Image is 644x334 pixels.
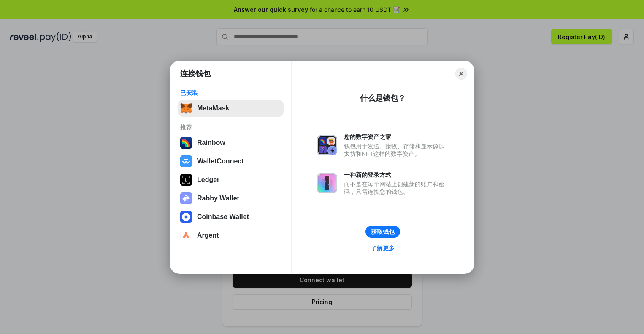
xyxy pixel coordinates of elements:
img: svg+xml,%3Csvg%20width%3D%2228%22%20height%3D%2228%22%20viewBox%3D%220%200%2028%2028%22%20fill%3D... [180,155,192,167]
button: Argent [178,227,284,244]
img: svg+xml,%3Csvg%20width%3D%2228%22%20height%3D%2228%22%20viewBox%3D%220%200%2028%2028%22%20fill%3D... [180,211,192,223]
img: svg+xml,%3Csvg%20xmlns%3D%22http%3A%2F%2Fwww.w3.org%2F2000%2Fsvg%22%20width%3D%2228%22%20height%3... [180,174,192,186]
img: svg+xml,%3Csvg%20xmlns%3D%22http%3A%2F%2Fwww.w3.org%2F2000%2Fsvg%22%20fill%3D%22none%22%20viewBox... [180,192,192,204]
div: 什么是钱包？ [360,93,406,103]
img: svg+xml,%3Csvg%20xmlns%3D%22http%3A%2F%2Fwww.w3.org%2F2000%2Fsvg%22%20fill%3D%22none%22%20viewBox... [317,173,337,193]
div: WalletConnect [197,158,244,165]
button: MetaMask [178,100,284,117]
div: 一种新的登录方式 [344,171,449,179]
div: 而不是在每个网站上创建新的账户和密码，只需连接您的钱包。 [344,180,449,195]
img: svg+xml,%3Csvg%20xmlns%3D%22http%3A%2F%2Fwww.w3.org%2F2000%2Fsvg%22%20fill%3D%22none%22%20viewBox... [317,135,337,155]
div: 钱包用于发送、接收、存储和显示像以太坊和NFT这样的数字资产。 [344,142,449,158]
button: Close [455,68,467,80]
div: 您的数字资产之家 [344,133,449,141]
div: Ledger [197,176,219,184]
div: Rainbow [197,139,225,147]
div: Rabby Wallet [197,195,239,202]
button: Rainbow [178,134,284,151]
img: svg+xml,%3Csvg%20fill%3D%22none%22%20height%3D%2233%22%20viewBox%3D%220%200%2035%2033%22%20width%... [180,102,192,114]
h1: 连接钱包 [180,69,211,79]
button: WalletConnect [178,153,284,170]
img: svg+xml,%3Csvg%20width%3D%2228%22%20height%3D%2228%22%20viewBox%3D%220%200%2028%2028%22%20fill%3D... [180,230,192,241]
img: svg+xml,%3Csvg%20width%3D%22120%22%20height%3D%22120%22%20viewBox%3D%220%200%20120%20120%22%20fil... [180,137,192,149]
button: Coinbase Wallet [178,208,284,225]
div: 了解更多 [371,244,395,252]
button: 获取钱包 [365,226,400,238]
a: 了解更多 [366,243,400,254]
div: 获取钱包 [371,228,395,235]
button: Rabby Wallet [178,190,284,207]
button: Ledger [178,171,284,188]
div: 已安装 [180,89,281,96]
div: Argent [197,232,219,239]
div: MetaMask [197,104,229,112]
div: 推荐 [180,123,281,131]
div: Coinbase Wallet [197,213,249,221]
